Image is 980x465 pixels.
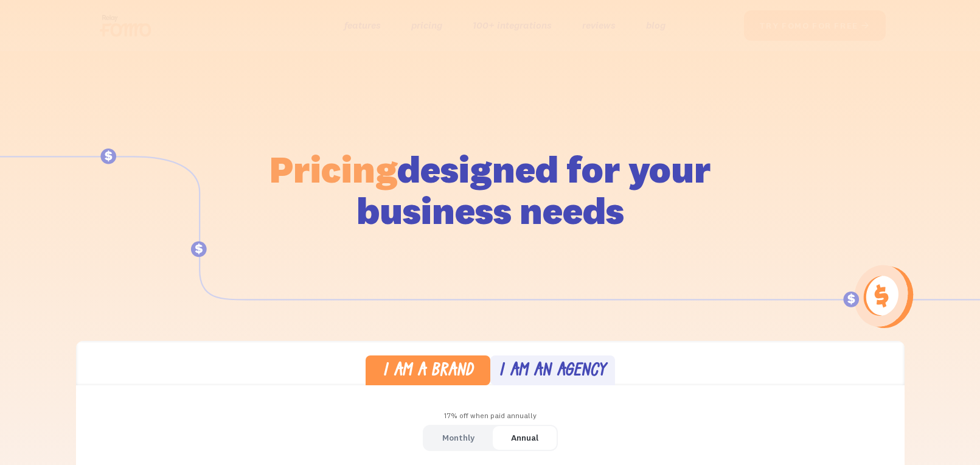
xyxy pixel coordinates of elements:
[744,10,886,41] a: try fomo for free
[861,20,871,31] span: 
[511,429,538,447] div: Annual
[473,16,552,34] a: 100+ integrations
[582,16,616,34] a: reviews
[383,363,473,380] div: I am a brand
[269,149,712,231] h1: designed for your business needs
[646,16,665,34] a: blog
[411,16,442,34] a: pricing
[76,407,905,425] div: 17% off when paid annually
[344,16,381,34] a: features
[269,145,397,192] span: Pricing
[442,429,474,447] div: Monthly
[499,363,606,380] div: I am an agency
